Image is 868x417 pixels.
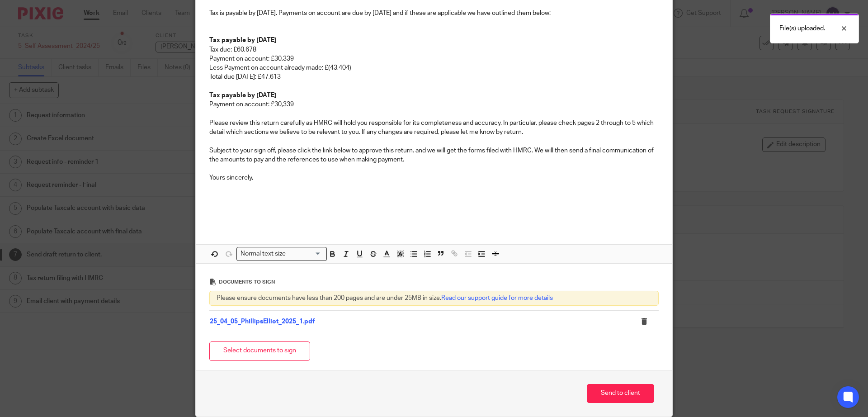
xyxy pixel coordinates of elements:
[441,295,553,301] a: Read our support guide for more details
[239,249,288,259] span: Normal text size
[289,249,321,259] input: Search for option
[209,100,659,109] p: Payment on account: £30,339
[587,384,654,403] button: Send to client
[209,146,659,165] p: Subject to your sign off, please click the link below to approve this return. and we will get the...
[236,247,327,261] div: Search for option
[209,291,659,305] div: Please ensure documents have less than 200 pages and are under 25MB in size.
[779,24,825,33] p: File(s) uploaded.
[210,318,315,325] a: 25_04_05_PhillipsElliot_2025_1.pdf
[209,118,659,137] p: Please review this return carefully as HMRC will hold you responsible for its completeness and ac...
[209,173,659,182] p: Yours sincerely,
[219,280,275,284] span: Documents to sign
[209,341,310,361] button: Select documents to sign
[209,72,659,81] p: Total due [DATE]: £47,613
[209,92,277,99] strong: Tax payable by [DATE]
